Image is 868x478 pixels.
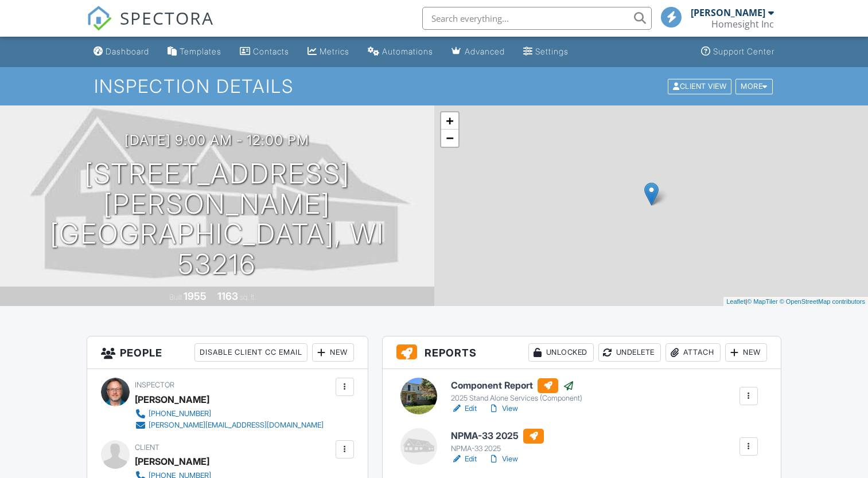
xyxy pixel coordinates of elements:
[253,46,289,56] div: Contacts
[665,343,721,362] div: Attach
[303,41,354,62] a: Metrics
[87,6,112,31] img: The Best Home Inspection Software - Spectora
[135,391,209,408] div: [PERSON_NAME]
[696,41,779,62] a: Support Center
[135,453,209,470] div: [PERSON_NAME]
[711,18,774,30] div: Homesight Inc
[451,429,544,454] a: NPMA-33 2025 NPMA-33 2025
[488,453,518,465] a: View
[488,403,518,414] a: View
[713,46,774,56] div: Support Center
[451,378,582,403] a: Component Report 2025 Stand Alone Services (Component)
[747,298,778,305] a: © MapTiler
[320,46,349,56] div: Metrics
[135,408,324,420] a: [PHONE_NUMBER]
[89,41,154,62] a: Dashboard
[163,41,226,62] a: Templates
[149,409,211,418] div: [PHONE_NUMBER]
[451,453,477,465] a: Edit
[312,343,354,362] div: New
[723,297,868,307] div: |
[519,41,573,62] a: Settings
[135,420,324,431] a: [PERSON_NAME][EMAIL_ADDRESS][DOMAIN_NAME]
[465,46,505,56] div: Advanced
[726,298,745,305] a: Leaflet
[18,159,416,280] h1: [STREET_ADDRESS][PERSON_NAME] [GEOGRAPHIC_DATA], WI 53216
[383,336,781,369] h3: Reports
[451,394,582,403] div: 2025 Stand Alone Services (Component)
[725,343,767,362] div: New
[135,381,174,389] span: Inspector
[691,7,765,18] div: [PERSON_NAME]
[106,46,149,56] div: Dashboard
[667,81,734,90] a: Client View
[441,112,458,130] a: Zoom in
[194,343,308,362] div: Disable Client CC Email
[451,444,544,453] div: NPMA-33 2025
[124,132,309,148] h3: [DATE] 9:00 am - 12:00 pm
[120,6,214,30] span: SPECTORA
[184,290,207,302] div: 1955
[780,298,865,305] a: © OpenStreetMap contributors
[382,46,433,56] div: Automations
[528,343,594,362] div: Unlocked
[149,421,324,430] div: [PERSON_NAME][EMAIL_ADDRESS][DOMAIN_NAME]
[451,378,582,393] h6: Component Report
[598,343,661,362] div: Undelete
[441,130,458,147] a: Zoom out
[217,290,238,302] div: 1163
[180,46,221,56] div: Templates
[94,76,774,96] h1: Inspection Details
[535,46,569,56] div: Settings
[87,15,214,40] a: SPECTORA
[451,403,477,414] a: Edit
[451,429,544,444] h6: NPMA-33 2025
[235,41,294,62] a: Contacts
[240,293,256,301] span: sq. ft.
[668,79,731,94] div: Client View
[735,79,773,94] div: More
[135,443,159,452] span: Client
[363,41,438,62] a: Automations (Basic)
[169,293,182,301] span: Built
[447,41,509,62] a: Advanced
[87,336,367,369] h3: People
[422,7,652,30] input: Search everything...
